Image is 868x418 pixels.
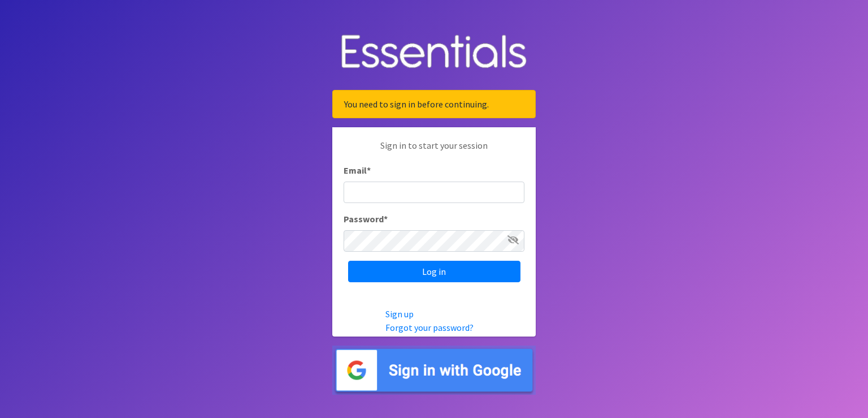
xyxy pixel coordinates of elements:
label: Email [344,163,371,177]
a: Sign up [385,308,414,320]
input: Log in [348,261,520,282]
img: Human Essentials [332,23,536,81]
a: Forgot your password? [385,322,474,333]
div: You need to sign in before continuing. [332,90,536,118]
p: Sign in to start your session [344,139,524,163]
img: Sign in with Google [332,346,536,395]
abbr: required [384,213,388,225]
label: Password [344,212,388,226]
abbr: required [367,165,371,176]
